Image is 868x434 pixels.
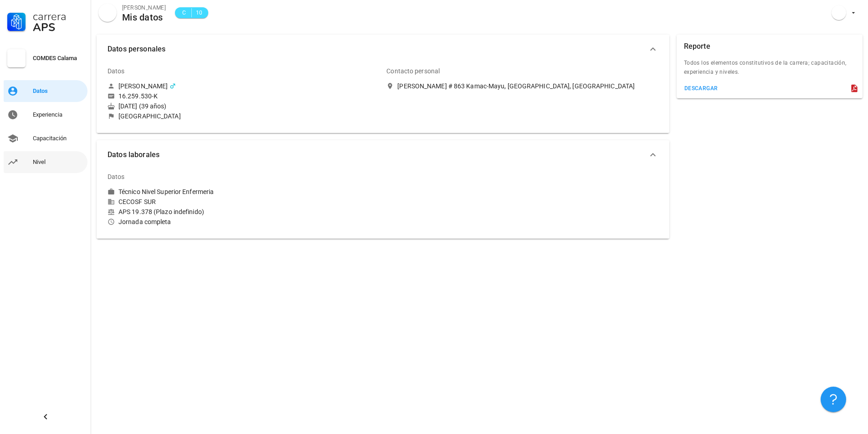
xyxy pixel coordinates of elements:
div: avatar [832,5,846,20]
a: Experiencia [4,104,87,126]
a: Capacitación [4,128,87,149]
a: [PERSON_NAME] # 863 Kamac-Mayu, [GEOGRAPHIC_DATA], [GEOGRAPHIC_DATA] [386,82,658,90]
div: Mis datos [122,12,166,22]
div: APS [33,22,84,33]
div: descargar [684,85,718,92]
div: Datos [108,60,125,82]
div: Jornada completa [108,218,379,226]
div: [GEOGRAPHIC_DATA] [118,112,181,120]
div: [PERSON_NAME] # 863 Kamac-Mayu, [GEOGRAPHIC_DATA], [GEOGRAPHIC_DATA] [397,82,635,90]
button: Datos personales [97,35,669,64]
div: Todos los elementos constitutivos de la carrera; capacitación, experiencia y niveles. [677,58,863,82]
div: [PERSON_NAME] [122,3,166,12]
div: [PERSON_NAME] [118,82,168,90]
div: Datos [33,87,84,95]
div: Técnico Nivel Superior Enfermeria [118,188,214,196]
span: Datos laborales [108,148,647,161]
button: descargar [680,82,722,95]
a: Nivel [4,151,87,173]
div: Experiencia [33,111,84,118]
div: COMDES Calama [33,55,84,62]
button: Datos laborales [97,140,669,169]
div: avatar [98,4,117,22]
div: Capacitación [33,135,84,142]
div: APS 19.378 (Plazo indefinido) [108,208,379,216]
div: Carrera [33,11,84,22]
div: Contacto personal [386,60,440,82]
div: [DATE] (39 años) [108,102,379,110]
span: C [180,8,188,17]
a: Datos [4,80,87,102]
div: CECOSF SUR [108,198,379,206]
div: Nivel [33,158,84,166]
span: Datos personales [108,43,647,56]
div: 16.259.530-K [118,92,158,100]
div: Datos [108,166,125,188]
span: 10 [195,8,203,17]
div: Reporte [684,35,710,58]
